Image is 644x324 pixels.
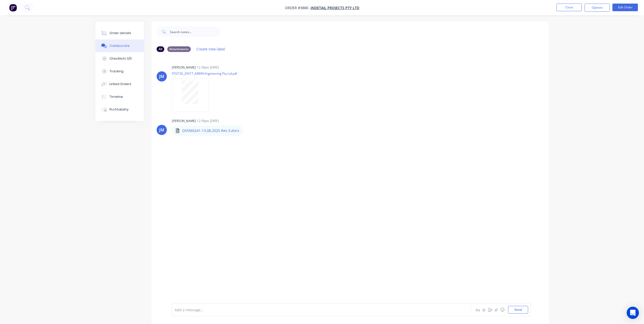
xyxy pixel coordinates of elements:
[157,46,164,52] div: All
[159,73,164,79] div: JM
[172,119,196,123] div: [PERSON_NAME]
[159,127,164,133] div: JM
[627,307,639,319] div: Open Intercom Messenger
[109,44,130,48] div: Collaborate
[9,4,17,11] img: Factory
[109,94,123,99] div: Timeline
[167,46,191,52] div: Attachments
[109,56,132,61] div: Checklists 0/0
[109,107,129,112] div: Profitability
[556,4,582,11] button: Close
[170,27,220,37] input: Search notes...
[481,307,487,313] button: @
[475,307,481,313] button: Aa
[584,4,610,12] button: Options
[95,52,144,65] button: Checklists 0/0
[95,39,144,52] button: Collaborate
[612,4,638,11] button: Edit Order
[508,306,528,314] button: Send
[194,46,228,52] button: Create new label
[311,5,359,10] a: Indetail Projects Pty Ltd
[95,27,144,39] button: Order details
[95,90,144,103] button: Timeline
[172,65,196,70] div: [PERSON_NAME]
[197,119,219,123] div: 12:30pm [DATE]
[109,31,131,35] div: Order details
[109,82,131,86] div: Linked Orders
[182,128,239,133] p: QVSM6241-13.08.2025 Rev.3.docx
[197,65,219,70] div: 12:30pm [DATE]
[499,307,505,313] button: ☺
[95,78,144,90] button: Linked Orders
[109,69,124,74] div: Tracking
[95,103,144,116] button: Profitability
[95,65,144,78] button: Tracking
[172,71,237,76] p: PO2726_25017_ABBIN Engineering Pty Ltd.pdf
[285,5,311,10] span: Order #3880 -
